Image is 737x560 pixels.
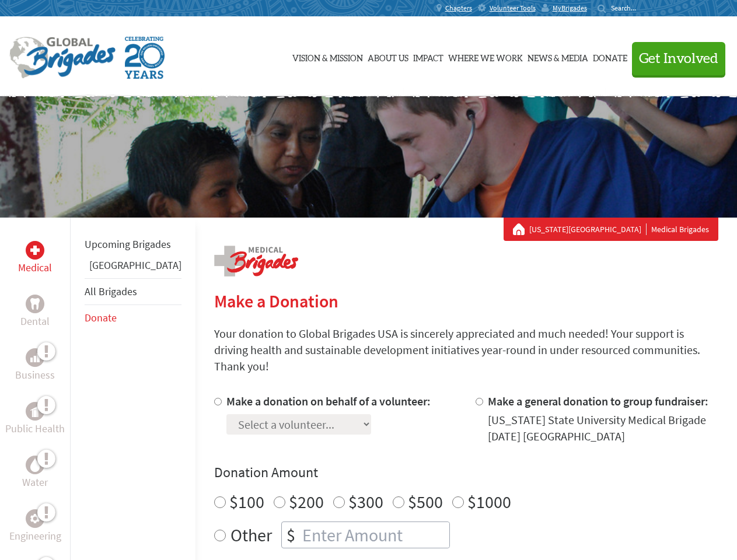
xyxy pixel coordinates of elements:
label: $100 [229,491,264,513]
a: Donate [85,311,117,324]
a: Donate [593,27,627,86]
div: Business [26,348,44,367]
a: Upcoming Brigades [85,237,171,251]
input: Search... [611,3,644,12]
label: $200 [289,491,324,513]
input: Enter Amount [300,522,449,548]
img: Engineering [30,514,40,523]
label: $300 [348,491,383,513]
li: Guatemala [85,257,181,278]
a: Where We Work [448,27,523,86]
h4: Donation Amount [214,463,718,482]
div: Water [26,456,44,474]
p: Medical [18,260,52,276]
a: Impact [413,27,443,86]
button: Get Involved [632,42,725,75]
p: Water [22,474,48,491]
label: Make a general donation to group fundraiser: [488,394,708,408]
img: Medical [30,246,40,255]
span: MyBrigades [553,3,587,13]
img: Water [30,458,40,471]
a: Public HealthPublic Health [5,402,65,437]
div: Engineering [26,509,44,528]
a: Vision & Mission [292,27,363,86]
div: Medical Brigades [513,223,709,235]
p: Public Health [5,421,65,437]
li: Donate [85,305,181,331]
p: Dental [20,313,50,330]
img: Public Health [30,405,40,417]
label: $1000 [467,491,511,513]
span: Get Involved [639,52,718,66]
a: MedicalMedical [18,241,52,276]
span: Volunteer Tools [490,3,536,13]
a: BusinessBusiness [15,348,55,383]
div: Dental [26,295,44,313]
li: All Brigades [85,278,181,305]
a: About Us [368,27,408,86]
div: $ [282,522,300,548]
li: Upcoming Brigades [85,232,181,257]
span: Chapters [445,3,472,13]
img: logo-medical.png [214,246,298,276]
a: News & Media [528,27,588,86]
label: Make a donation on behalf of a volunteer: [226,394,431,408]
div: Public Health [26,402,44,421]
a: [US_STATE][GEOGRAPHIC_DATA] [529,223,647,235]
img: Global Brigades Logo [9,37,116,79]
img: Dental [30,298,40,309]
label: Other [230,521,272,548]
img: Business [30,353,40,362]
a: All Brigades [85,285,137,298]
a: WaterWater [22,456,48,491]
label: $500 [408,491,443,513]
h2: Make a Donation [214,290,718,311]
div: [US_STATE] State University Medical Brigade [DATE] [GEOGRAPHIC_DATA] [488,412,718,444]
p: Business [15,367,55,383]
div: Medical [26,241,44,260]
img: Global Brigades Celebrating 20 Years [125,37,165,79]
a: [GEOGRAPHIC_DATA] [89,258,181,272]
a: EngineeringEngineering [9,509,61,544]
p: Your donation to Global Brigades USA is sincerely appreciated and much needed! Your support is dr... [214,325,718,374]
a: DentalDental [20,295,50,330]
p: Engineering [9,528,61,544]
